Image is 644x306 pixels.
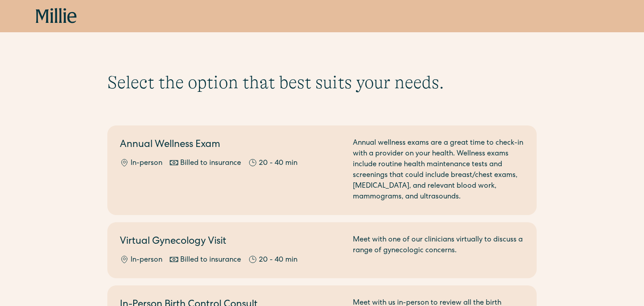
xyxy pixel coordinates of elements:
h2: Annual Wellness Exam [120,138,342,153]
div: Billed to insurance [180,255,241,266]
h1: Select the option that best suits your needs. [107,72,537,93]
div: Billed to insurance [180,158,241,169]
div: 20 - 40 min [259,158,297,169]
a: Annual Wellness ExamIn-personBilled to insurance20 - 40 minAnnual wellness exams are a great time... [107,125,537,215]
h2: Virtual Gynecology Visit [120,235,342,250]
div: In-person [131,158,162,169]
div: In-person [131,255,162,266]
div: Annual wellness exams are a great time to check-in with a provider on your health. Wellness exams... [353,138,524,203]
a: Virtual Gynecology VisitIn-personBilled to insurance20 - 40 minMeet with one of our clinicians vi... [107,222,537,278]
div: Meet with one of our clinicians virtually to discuss a range of gynecologic concerns. [353,235,524,266]
div: 20 - 40 min [259,255,297,266]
